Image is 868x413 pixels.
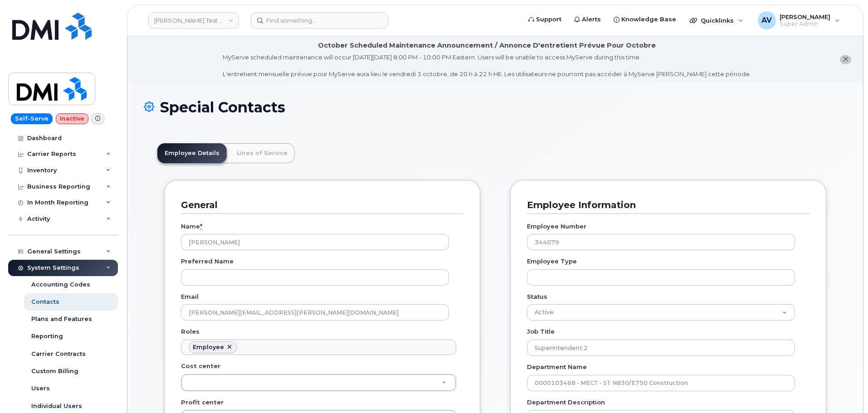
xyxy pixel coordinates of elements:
[181,257,234,266] label: Preferred Name
[527,327,555,336] label: Job Title
[527,257,577,266] label: Employee Type
[144,99,847,115] h1: Special Contacts
[181,362,220,370] label: Cost center
[527,398,605,407] label: Department Description
[527,363,587,371] label: Department Name
[223,53,751,78] div: MyServe scheduled maintenance will occur [DATE][DATE] 8:00 PM - 10:00 PM Eastern. Users will be u...
[181,292,199,301] label: Email
[181,398,224,407] label: Profit center
[181,222,202,231] label: Name
[181,327,200,336] label: Roles
[200,223,202,230] abbr: required
[527,292,547,301] label: Status
[181,199,457,211] h3: General
[193,344,224,351] div: Employee
[527,222,586,231] label: Employee Number
[318,41,656,50] div: October Scheduled Maintenance Announcement / Annonce D'entretient Prévue Pour Octobre
[229,143,295,163] a: Lines of Service
[157,143,227,163] a: Employee Details
[527,199,803,211] h3: Employee Information
[840,55,851,64] button: close notification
